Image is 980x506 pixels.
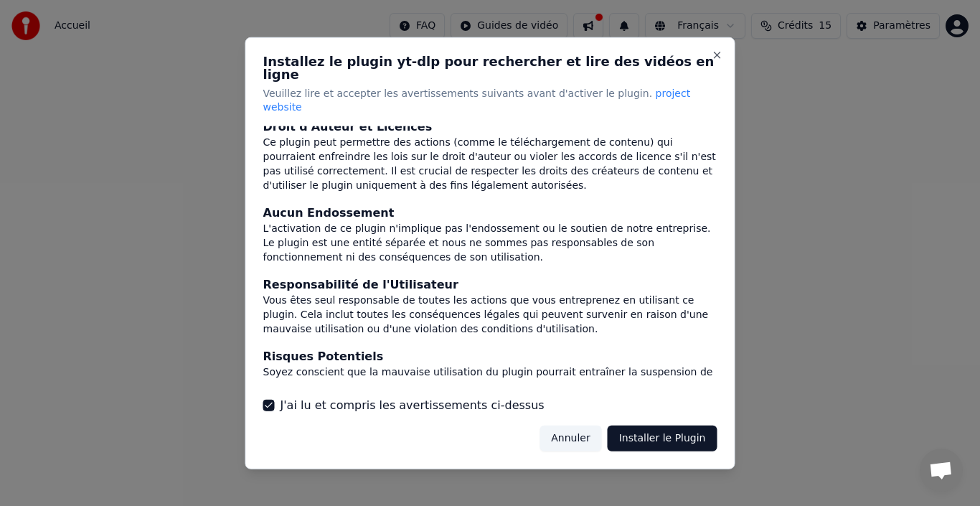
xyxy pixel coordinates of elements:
h2: Installez le plugin yt-dlp pour rechercher et lire des vidéos en ligne [263,55,717,80]
div: Vous êtes seul responsable de toutes les actions que vous entreprenez en utilisant ce plugin. Cel... [263,294,717,337]
button: Annuler [540,426,601,451]
div: Soyez conscient que la mauvaise utilisation du plugin pourrait entraîner la suspension de votre c... [263,365,717,394]
div: Aucun Endossement [263,205,717,222]
div: L'activation de ce plugin n'implique pas l'endossement ou le soutien de notre entreprise. Le plug... [263,222,717,265]
div: Droit d'Auteur et Licences [263,118,717,136]
span: project website [263,87,691,113]
div: Responsabilité de l'Utilisateur [263,276,717,294]
p: Veuillez lire et accepter les avertissements suivants avant d'activer le plugin. [263,86,717,115]
div: Risques Potentiels [263,348,717,365]
button: Installer le Plugin [608,426,717,451]
div: Ce plugin peut permettre des actions (comme le téléchargement de contenu) qui pourraient enfreind... [263,136,717,193]
label: J'ai lu et compris les avertissements ci-dessus [281,397,545,414]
